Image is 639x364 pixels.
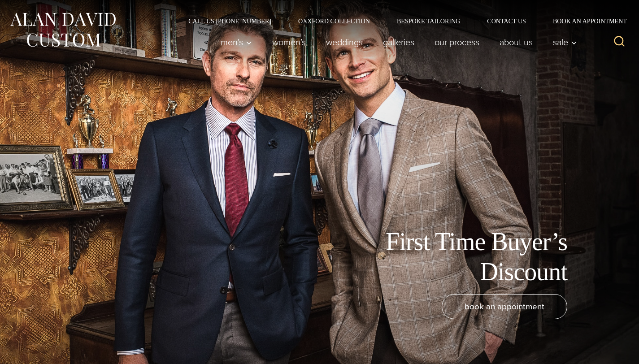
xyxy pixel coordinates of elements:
a: weddings [316,33,373,51]
img: Alan David Custom [9,10,117,50]
a: Our Process [425,33,490,51]
button: View Search Form [609,31,630,53]
h1: First Time Buyer’s Discount [365,227,567,287]
a: About Us [490,33,543,51]
a: Contact Us [474,18,539,24]
span: Men’s [221,38,252,47]
a: Oxxford Collection [285,18,383,24]
a: Bespoke Tailoring [383,18,474,24]
nav: Secondary Navigation [175,18,630,24]
a: Women’s [262,33,316,51]
a: Call Us [PHONE_NUMBER] [175,18,285,24]
a: Galleries [373,33,425,51]
span: book an appointment [465,300,544,313]
nav: Primary Navigation [211,33,582,51]
a: Book an Appointment [539,18,630,24]
a: book an appointment [442,294,567,319]
span: Sale [553,38,577,47]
